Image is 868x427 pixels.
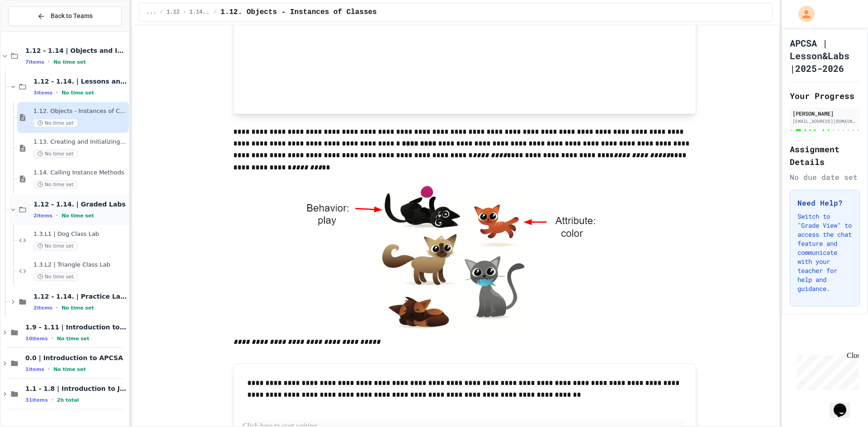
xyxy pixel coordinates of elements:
[33,138,127,146] span: 1.13. Creating and Initializing Objects: Constructors
[52,396,53,404] span: •
[48,366,50,373] span: •
[167,9,210,16] span: 1.12 - 1.14. | Lessons and Notes
[56,89,58,96] span: •
[214,9,217,16] span: /
[33,242,78,250] span: No time set
[56,212,58,219] span: •
[33,119,78,127] span: No time set
[793,118,857,125] div: [EMAIL_ADDRESS][DOMAIN_NAME]
[57,336,90,342] span: No time set
[793,352,859,390] iframe: chat widget
[25,366,44,372] span: 1 items
[830,391,859,418] iframe: chat widget
[4,4,62,57] div: Chat with us now!Close
[33,90,52,96] span: 3 items
[33,77,127,85] span: 1.12 - 1.14. | Lessons and Notes
[797,197,852,208] h3: Need Help?
[33,230,127,238] span: 1.3.L1 | Dog Class Lab
[33,272,78,281] span: No time set
[51,11,93,21] span: Back to Teams
[790,89,860,102] h2: Your Progress
[33,169,127,177] span: 1.14. Calling Instance Methods
[53,366,86,372] span: No time set
[48,58,50,66] span: •
[793,109,857,117] div: [PERSON_NAME]
[33,108,127,115] span: 1.12. Objects - Instances of Classes
[33,292,127,300] span: 1.12 - 1.14. | Practice Labs
[25,47,127,55] span: 1.12 - 1.14 | Objects and Instances of Classes
[25,323,127,331] span: 1.9 - 1.11 | Introduction to Methods
[160,9,163,16] span: /
[25,59,44,65] span: 7 items
[8,6,122,26] button: Back to Teams
[25,385,127,393] span: 1.1 - 1.8 | Introduction to Java
[33,261,127,269] span: 1.3.L2 | Triangle Class Lab
[25,336,48,342] span: 10 items
[61,305,94,311] span: No time set
[33,213,52,219] span: 2 items
[33,150,78,158] span: No time set
[33,305,52,311] span: 2 items
[25,397,48,403] span: 31 items
[146,9,156,16] span: ...
[56,304,58,311] span: •
[790,172,860,183] div: No due date set
[789,4,817,24] div: My Account
[797,212,852,293] p: Switch to "Grade View" to access the chat feature and communicate with your teacher for help and ...
[25,354,127,362] span: 0.0 | Introduction to APCSA
[790,37,860,75] h1: APCSA | Lesson&Labs |2025-2026
[221,7,377,18] span: 1.12. Objects - Instances of Classes
[53,59,86,65] span: No time set
[33,180,78,189] span: No time set
[33,200,127,208] span: 1.12 - 1.14. | Graded Labs
[57,397,79,403] span: 2h total
[61,213,94,219] span: No time set
[790,143,860,168] h2: Assignment Details
[61,90,94,96] span: No time set
[52,335,53,342] span: •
